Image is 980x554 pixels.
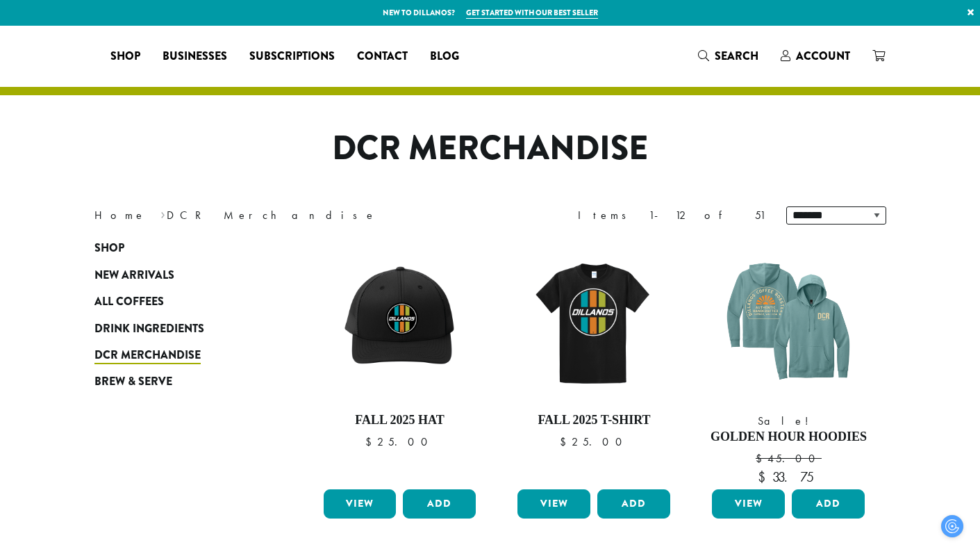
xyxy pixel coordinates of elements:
span: $ [560,434,572,449]
a: Fall 2025 T-Shirt $25.00 [514,242,674,484]
span: $ [758,468,772,486]
span: DCR Merchandise [94,347,201,364]
a: All Coffees [94,288,261,315]
h4: Fall 2025 T-Shirt [514,413,674,428]
bdi: 45.00 [756,451,822,466]
h4: Golden Hour Hoodies [708,430,868,445]
span: Account [796,48,850,64]
span: Search [715,48,758,64]
nav: Breadcrumb [94,207,470,224]
button: Add [597,489,670,519]
button: Add [792,489,865,519]
bdi: 33.75 [758,468,819,486]
h4: Fall 2025 Hat [320,413,480,428]
a: Fall 2025 Hat $25.00 [320,242,480,484]
span: Sale! [708,413,868,430]
span: $ [756,451,767,466]
a: Brew & Serve [94,368,261,395]
span: Brew & Serve [94,373,172,391]
a: Drink Ingredients [94,315,261,341]
a: New Arrivals [94,262,261,288]
span: All Coffees [94,293,164,311]
a: Sale! Golden Hour Hoodies $45.00 [708,242,868,484]
span: › [160,202,165,224]
bdi: 25.00 [365,434,434,449]
a: Shop [99,45,151,67]
span: Blog [430,48,459,65]
span: Shop [110,48,140,65]
span: New Arrivals [94,267,174,284]
span: Businesses [163,48,227,65]
span: Subscriptions [249,48,335,65]
span: Drink Ingredients [94,320,204,338]
a: View [517,489,590,519]
a: Search [687,44,770,67]
span: $ [365,434,377,449]
a: Shop [94,235,261,261]
bdi: 25.00 [560,434,629,449]
h1: DCR Merchandise [84,129,897,169]
img: DCR-Retro-Three-Strip-Circle-Tee-Fall-WEB-scaled.jpg [514,242,674,402]
a: View [324,489,397,519]
span: Shop [94,240,124,257]
a: View [712,489,785,519]
button: Add [403,489,476,519]
a: DCR Merchandise [94,342,261,368]
span: Contact [357,48,408,65]
a: Get started with our best seller [466,7,598,19]
img: DCR-Retro-Three-Strip-Circle-Patch-Trucker-Hat-Fall-WEB-scaled.jpg [319,242,479,402]
a: Home [94,208,146,222]
div: Items 1-12 of 51 [578,207,765,224]
img: DCR-SS-Golden-Hour-Hoodie-Eucalyptus-Blue-1200x1200-Web-e1744312709309.png [708,242,868,402]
